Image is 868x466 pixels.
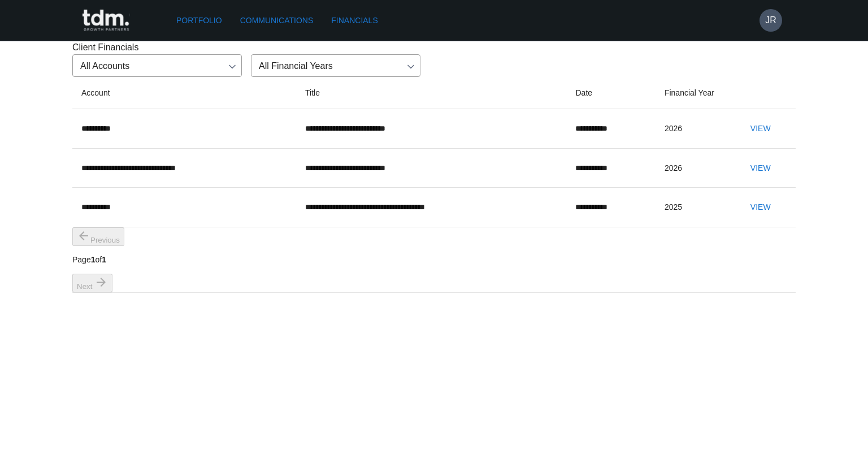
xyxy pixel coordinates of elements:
button: View [743,118,779,139]
th: Account [72,77,296,109]
button: next page [72,274,112,292]
th: Title [296,77,567,109]
a: Communications [236,10,318,31]
a: Financials [327,10,382,31]
p: Page of [72,254,124,266]
div: All Financial Years [251,54,420,77]
table: Client document table [72,77,796,293]
h6: JR [765,14,776,27]
td: 2025 [656,188,734,227]
button: JR [759,9,782,32]
button: previous page [72,227,124,246]
b: 1 [102,255,106,264]
a: Portfolio [172,10,227,31]
b: 1 [91,255,96,264]
td: 2026 [656,148,734,188]
td: 2026 [656,109,734,149]
th: Date [566,77,655,109]
div: All Accounts [72,54,242,77]
th: Financial Year [656,77,734,109]
p: Client Financials [72,41,796,54]
button: View [743,197,779,218]
button: View [743,158,779,179]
